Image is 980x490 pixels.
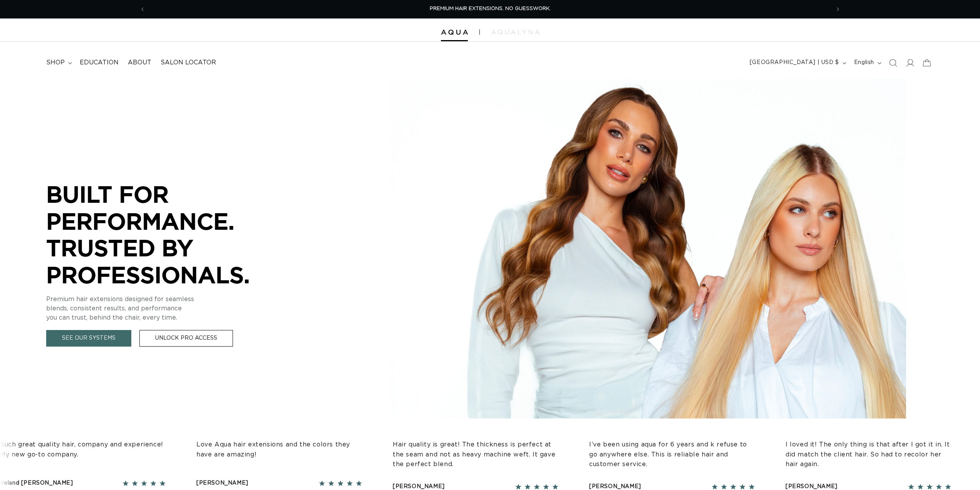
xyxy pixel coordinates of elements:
a: See Our Systems [46,330,131,347]
img: Aqua Hair Extensions [441,30,468,35]
div: [PERSON_NAME] [194,478,246,488]
p: Love Aqua hair extensions and the colors they have are amazing! [194,440,360,460]
span: [GEOGRAPHIC_DATA] | USD $ [750,59,839,67]
span: Salon Locator [161,59,216,67]
span: About [128,59,151,67]
button: Next announcement [829,2,846,17]
p: Hair quality is great! The thickness is perfect at the seam and not as heavy machine weft. It gav... [390,440,556,470]
span: PREMIUM HAIR EXTENSIONS. NO GUESSWORK. [430,6,551,11]
img: aqualyna.com [491,30,539,34]
span: shop [46,59,65,67]
a: About [123,54,156,71]
span: English [854,59,874,67]
p: Premium hair extensions designed for seamless blends, consistent results, and performance you can... [46,295,277,322]
a: Salon Locator [156,54,221,71]
p: I loved it! The only thing is that after I got it in. It did match the client hair. So had to rec... [783,440,949,470]
summary: shop [42,54,75,71]
summary: Search [885,54,901,71]
span: Education [80,59,119,67]
button: English [849,56,885,70]
p: BUILT FOR PERFORMANCE. TRUSTED BY PROFESSIONALS. [46,181,277,288]
button: Previous announcement [134,2,151,17]
p: I’ve been using aqua for 6 years and k refuse to go anywhere else. This is reliable hair and cust... [587,440,752,470]
a: Education [75,54,123,71]
button: [GEOGRAPHIC_DATA] | USD $ [745,56,849,70]
a: Unlock Pro Access [139,330,233,347]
